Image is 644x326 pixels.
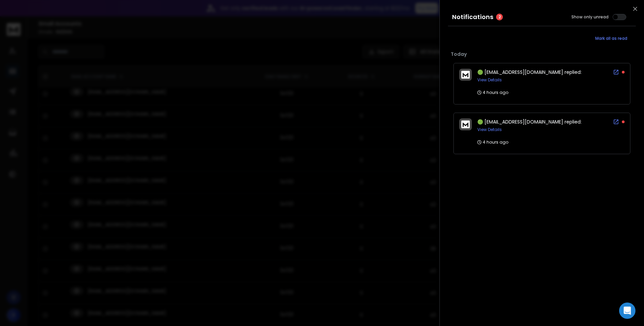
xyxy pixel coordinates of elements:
[595,36,627,41] span: Mark all as read
[477,69,582,76] span: 🟢 [EMAIL_ADDRESS][DOMAIN_NAME] replied:
[477,77,502,83] button: View Details
[477,90,508,95] p: 4 hours ago
[451,51,633,58] p: Today
[461,71,470,79] img: logo
[477,118,582,125] span: 🟢 [EMAIL_ADDRESS][DOMAIN_NAME] replied:
[477,140,508,145] p: 4 hours ago
[477,127,502,132] button: View Details
[587,32,636,45] button: Mark all as read
[452,12,493,22] h3: Notifications
[496,14,503,20] span: 2
[571,14,609,20] label: Show only unread
[619,303,635,319] div: Open Intercom Messenger
[461,120,470,128] img: logo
